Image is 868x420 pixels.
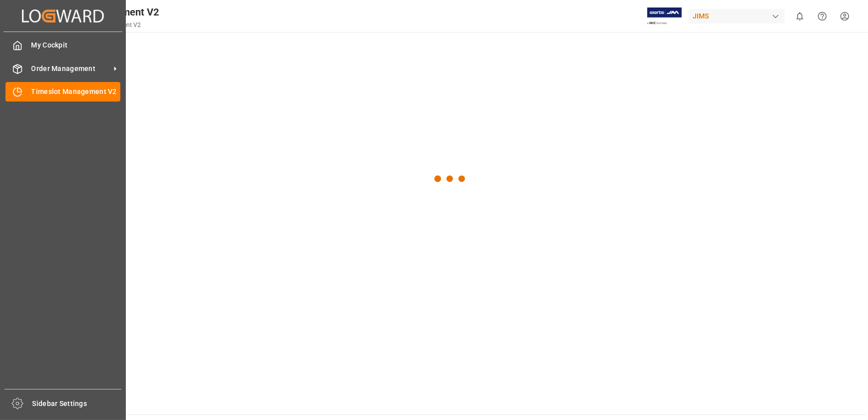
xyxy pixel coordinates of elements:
[31,86,121,97] span: Timeslot Management V2
[811,5,834,27] button: Help Center
[31,40,121,50] span: My Cockpit
[647,7,682,25] img: Exertis%20JAM%20-%20Email%20Logo.jpg_1722504956.jpg
[5,35,120,55] a: My Cockpit
[5,82,120,101] a: Timeslot Management V2
[689,6,789,25] button: JIMS
[32,398,122,409] span: Sidebar Settings
[789,5,811,27] button: show 0 new notifications
[31,63,110,74] span: Order Management
[689,9,785,23] div: JIMS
